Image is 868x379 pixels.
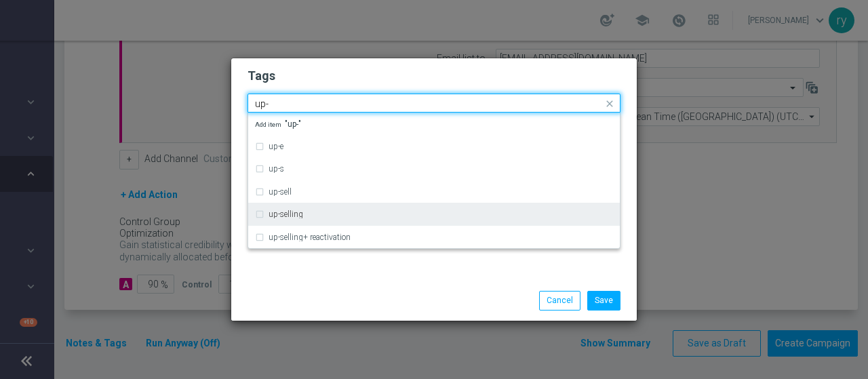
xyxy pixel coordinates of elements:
h2: Tags [248,68,620,84]
ng-select: cb giocato, master [248,94,620,113]
label: up-sell [269,188,292,196]
ng-dropdown-panel: Options list [248,113,620,249]
span: "up-" [255,120,301,128]
button: Cancel [539,291,580,310]
div: up-selling+ reactivation [255,226,613,248]
div: up-sell [255,181,613,203]
div: up-selling [255,203,613,225]
label: up-selling+ reactivation [269,233,351,241]
div: up-s [255,158,613,180]
div: up-e [255,136,613,157]
label: up-e [269,142,283,151]
label: up-selling [269,210,303,218]
label: up-s [269,165,284,173]
span: Add item [255,121,285,128]
button: Save [587,291,620,310]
